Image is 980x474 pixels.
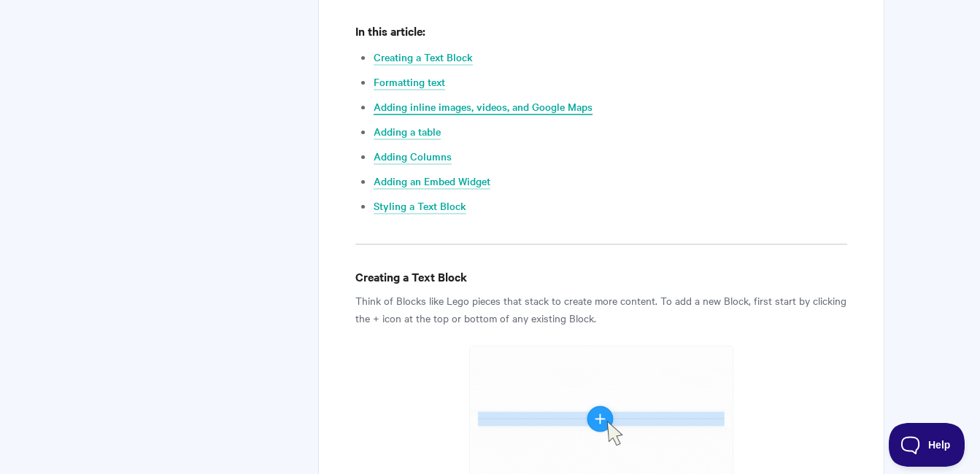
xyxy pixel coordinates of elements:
[374,74,445,90] a: Formatting text
[355,22,846,40] h4: In this article:
[889,423,965,467] iframe: Toggle Customer Support
[355,268,846,286] h4: Creating a Text Block
[374,149,452,165] a: Adding Columns
[374,198,466,214] a: Styling a Text Block
[355,292,846,327] p: Think of Blocks like Lego pieces that stack to create more content. To add a new Block, first sta...
[374,50,473,66] a: Creating a Text Block
[374,99,593,115] a: Adding inline images, videos, and Google Maps
[374,174,490,190] a: Adding an Embed Widget
[374,124,441,140] a: Adding a table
